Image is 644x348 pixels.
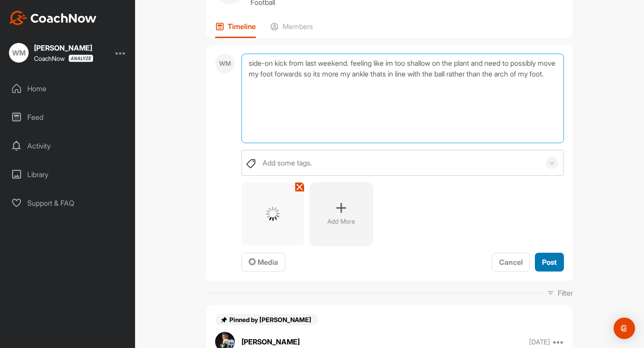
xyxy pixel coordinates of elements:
[68,55,93,62] img: CoachNow analyze
[249,258,278,267] span: Media
[229,316,313,323] span: Pinned by [PERSON_NAME]
[241,54,564,143] textarea: side-on kick from last weekend. feeling like im too shallow on the plant and need to possibly mov...
[535,253,564,272] button: Post
[34,44,93,51] div: [PERSON_NAME]
[263,157,312,168] div: Add some tags.
[492,253,530,272] button: Cancel
[499,258,523,267] span: Cancel
[5,106,131,128] div: Feed
[241,253,285,272] button: Media
[9,43,29,63] div: WM
[215,54,235,73] div: WM
[241,336,300,347] p: [PERSON_NAME]
[5,135,131,157] div: Activity
[228,22,256,31] p: Timeline
[5,192,131,214] div: Support & FAQ
[327,217,355,226] p: Add More
[220,316,228,323] img: pin
[9,11,97,25] img: CoachNow
[558,288,573,298] p: Filter
[283,22,313,31] p: Members
[614,318,635,339] div: Open Intercom Messenger
[5,163,131,186] div: Library
[529,338,550,347] p: [DATE]
[34,55,93,62] div: CoachNow
[266,207,280,221] img: G6gVgL6ErOh57ABN0eRmCEwV0I4iEi4d8EwaPGI0tHgoAbU4EAHFLEQAh+QQFCgALACwIAA4AGAASAAAEbHDJSesaOCdk+8xg...
[5,77,131,100] div: Home
[542,258,557,267] span: Post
